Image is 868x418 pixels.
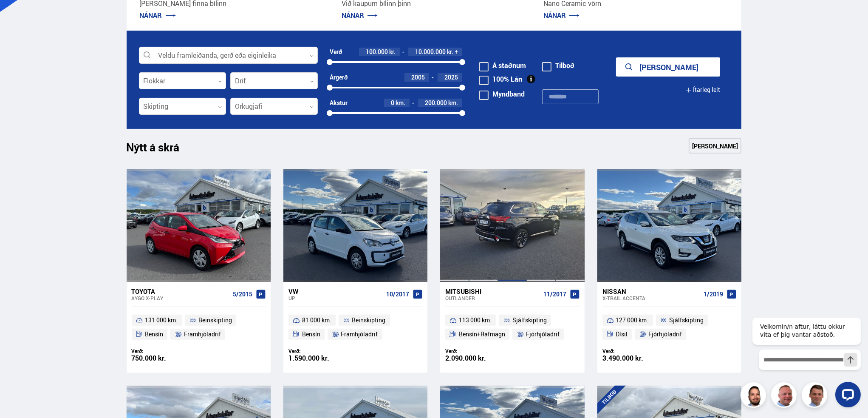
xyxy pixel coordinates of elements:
label: Myndband [479,91,525,97]
button: Ítarleg leit [686,80,720,100]
div: Verð: [602,348,670,354]
div: Up [288,295,383,301]
a: NÁNAR [140,11,176,20]
span: Beinskipting [198,315,232,325]
div: VW [288,287,383,295]
div: X-Trail ACCENTA [602,295,700,301]
span: Dísil [616,329,628,339]
h1: Nýtt á skrá [127,141,195,159]
span: 10.000.000 [415,48,446,56]
button: [PERSON_NAME] [616,57,720,77]
span: 5/2015 [233,291,252,298]
div: Verð: [288,348,356,354]
span: Sjálfskipting [669,315,704,325]
div: Nissan [602,287,700,295]
a: Toyota Aygo X-PLAY 5/2015 131 000 km. Beinskipting Bensín Framhjóladrif Verð: 750.000 kr. [127,282,271,373]
div: Outlander [445,295,540,301]
span: 11/2017 [543,291,566,298]
span: + [455,48,458,55]
span: 0 [391,99,394,107]
iframe: LiveChat chat widget [746,302,864,414]
div: 2.090.000 kr. [445,355,512,362]
a: VW Up 10/2017 81 000 km. Beinskipting Bensín Framhjóladrif Verð: 1.590.000 kr. [283,282,427,373]
div: 1.590.000 kr. [288,355,356,362]
label: Á staðnum [479,62,526,69]
span: Framhjóladrif [341,329,378,339]
span: 200.000 [425,99,447,107]
span: 127 000 km. [616,315,649,325]
a: Mitsubishi Outlander 11/2017 113 000 km. Sjálfskipting Bensín+Rafmagn Fjórhjóladrif Verð: 2.090.0... [440,282,584,373]
div: 750.000 kr. [132,355,199,362]
span: Sjálfskipting [512,315,547,325]
div: Verð [330,48,342,55]
span: 100.000 [366,48,388,56]
img: nhp88E3Fdnt1Opn2.png [742,384,767,409]
div: Verð: [445,348,512,354]
div: 3.490.000 kr. [602,355,670,362]
a: NÁNAR [342,11,378,20]
span: 2005 [411,73,425,81]
span: Fjórhjóladrif [648,329,682,339]
div: Mitsubishi [445,287,540,295]
div: Aygo X-PLAY [132,295,229,301]
span: Framhjóladrif [184,329,221,339]
div: Toyota [132,287,229,295]
span: 1/2019 [704,291,723,298]
a: NÁNAR [543,11,580,20]
span: Bensín [145,329,163,339]
span: km. [448,100,458,106]
div: Akstur [330,100,348,106]
span: 10/2017 [386,291,409,298]
span: Fjórhjóladrif [526,329,560,339]
span: kr. [389,48,396,55]
a: Nissan X-Trail ACCENTA 1/2019 127 000 km. Sjálfskipting Dísil Fjórhjóladrif Verð: 3.490.000 kr. [597,282,741,373]
span: Bensín+Rafmagn [459,329,505,339]
span: km. [396,100,405,106]
span: Beinskipting [352,315,386,325]
span: 81 000 km. [302,315,331,325]
span: 113 000 km. [459,315,492,325]
span: 131 000 km. [145,315,178,325]
span: kr. [447,48,453,55]
a: [PERSON_NAME] [689,138,741,154]
span: 2025 [444,73,458,81]
div: Árgerð [330,74,348,81]
label: Tilboð [542,62,574,69]
span: Bensín [302,329,320,339]
div: Verð: [132,348,199,354]
label: 100% Lán [479,76,522,82]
